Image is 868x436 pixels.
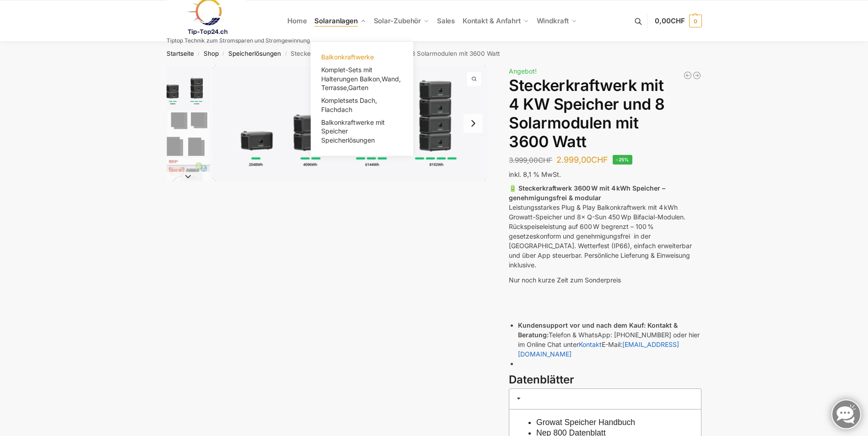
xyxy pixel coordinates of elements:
a: Startseite [167,50,194,57]
span: Balkonkraftwerke mit Speicher Speicherlösungen [321,118,385,144]
a: Speicherlösungen [228,50,281,57]
p: Tiptop Technik zum Stromsparen und Stromgewinnung [167,38,310,43]
strong: Kundensupport vor und nach dem Kauf: [518,321,646,329]
span: / [194,50,204,58]
span: CHF [671,16,685,25]
span: 0 [689,15,702,27]
h1: Steckerkraftwerk mit 4 KW Speicher und 8 Solarmodulen mit 3600 Watt [509,76,701,151]
a: Balkonkraftwerke [316,51,408,64]
a: Kompletsets Dach, Flachdach [316,94,408,116]
strong: Kontakt & Beratung: [518,321,678,339]
img: Growatt-NOAH-2000-flexible-erweiterung [212,65,488,181]
a: Solaranlagen [311,0,370,42]
a: [EMAIL_ADDRESS][DOMAIN_NAME] [518,340,679,358]
nav: Breadcrumb [150,42,718,65]
li: 1 / 9 [164,65,210,111]
span: 0,00 [655,16,685,25]
a: Solar-Zubehör [370,0,433,42]
a: 0,00CHF 0 [655,7,701,35]
p: Leistungsstarkes Plug & Play Balkonkraftwerk mit 4 kWh Growatt-Speicher und 8× Q-Sun 450 Wp Bifac... [509,183,701,270]
span: Windkraft [537,16,569,25]
a: Balkonkraftwerk 890 Watt Solarmodulleistung mit 1kW/h Zendure Speicher [683,71,692,80]
span: CHF [591,155,608,165]
li: 3 / 9 [164,157,210,202]
span: Kompletsets Dach, Flachdach [321,96,377,113]
a: Kontakt & Anfahrt [458,0,533,42]
span: / [281,50,291,58]
h3: Datenblätter [509,372,701,388]
a: growatt noah 2000 flexible erweiterung scaledgrowatt noah 2000 flexible erweiterung scaled [212,65,488,181]
strong: 🔋 Steckerkraftwerk 3600 W mit 4 kWh Speicher – genehmigungsfrei & modular [509,184,665,202]
img: Nep800 [167,158,210,202]
a: Balkonkraftwerk 1780 Watt mit 4 KWh Zendure Batteriespeicher Notstrom fähig [692,71,701,80]
span: CHF [538,156,552,165]
img: Growatt-NOAH-2000-flexible-erweiterung [167,65,210,110]
bdi: 2.999,00 [556,155,608,165]
img: 6 Module bificiaL [167,112,210,156]
a: Growat Speicher Handbuch [536,418,635,427]
a: Windkraft [533,0,581,42]
bdi: 3.999,00 [509,156,552,165]
li: 1 / 9 [212,65,488,181]
p: Nur noch kurze Zeit zum Sonderpreis [509,275,701,285]
span: Angebot! [509,67,537,75]
span: Kontakt & Anfahrt [463,16,521,25]
a: Komplet-Sets mit Halterungen Balkon,Wand, Terrasse,Garten [316,64,408,94]
a: Shop [204,50,219,57]
a: Kontakt [579,340,602,348]
span: Solaranlagen [314,16,358,25]
span: -25% [613,155,632,165]
span: Sales [437,16,455,25]
span: Balkonkraftwerke [321,53,374,61]
a: Balkonkraftwerke mit Speicher Speicherlösungen [316,116,408,147]
button: Next slide [167,172,210,181]
span: Solar-Zubehör [374,16,421,25]
li: Telefon & WhatsApp: [PHONE_NUMBER] oder hier im Online Chat unter E-Mail: [518,320,701,359]
button: Next slide [464,114,483,133]
span: inkl. 8,1 % MwSt. [509,170,561,178]
span: / [219,50,228,58]
a: Sales [433,0,458,42]
li: 2 / 9 [164,111,210,157]
span: Komplet-Sets mit Halterungen Balkon,Wand, Terrasse,Garten [321,66,401,91]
